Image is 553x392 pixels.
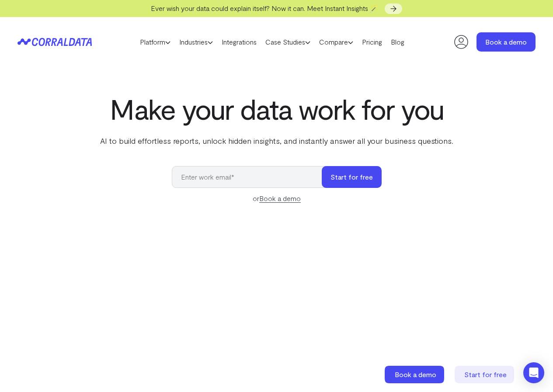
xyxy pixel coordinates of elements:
a: Platform [136,35,175,49]
a: Integrations [217,35,261,49]
a: Industries [175,35,217,49]
div: or [172,193,382,204]
span: Ever wish your data could explain itself? Now it can. Meet Instant Insights 🪄 [151,4,379,12]
span: Start for free [464,370,507,378]
a: Book a demo [385,366,446,383]
p: AI to build effortless reports, unlock hidden insights, and instantly answer all your business qu... [98,135,455,146]
a: Blog [386,35,409,49]
span: Book a demo [395,370,436,378]
a: Book a demo [259,194,301,203]
a: Compare [315,35,358,49]
div: Open Intercom Messenger [523,362,544,383]
a: Start for free [455,366,516,383]
a: Book a demo [476,32,536,52]
a: Pricing [358,35,386,49]
input: Enter work email* [172,166,330,188]
h1: Make your data work for you [98,93,455,125]
button: Start for free [322,166,382,188]
a: Case Studies [261,35,315,49]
